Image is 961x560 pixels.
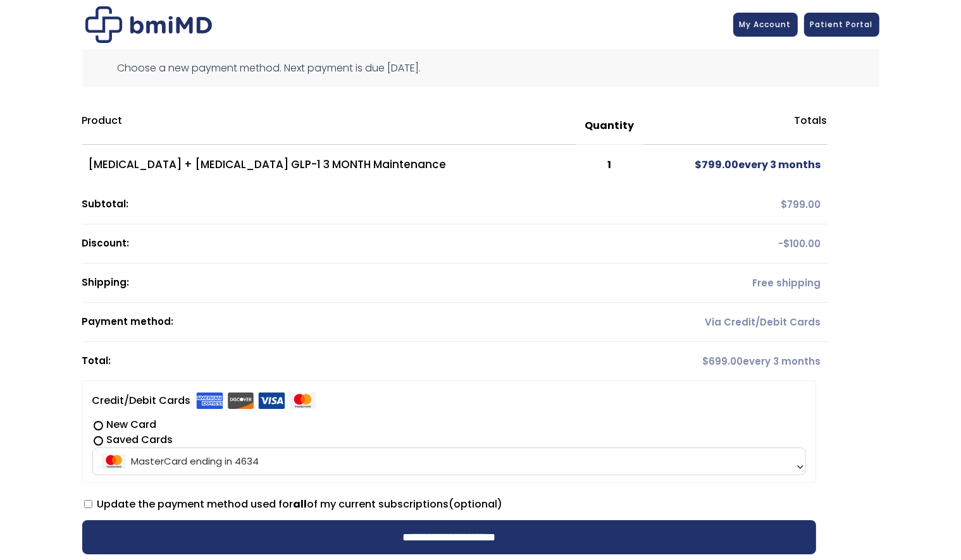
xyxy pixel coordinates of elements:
[289,393,316,409] img: Mastercard
[196,393,223,409] img: Amex
[643,224,828,264] td: -
[703,355,743,368] span: 699.00
[82,107,576,145] th: Product
[92,432,806,447] label: Saved Cards
[82,224,643,264] th: Discount:
[96,448,802,475] span: MasterCard ending in 4634
[643,342,828,380] td: every 3 months
[82,264,643,303] th: Shipping:
[703,355,709,368] span: $
[82,303,643,342] th: Payment method:
[227,393,254,409] img: Discover
[294,497,307,511] strong: all
[781,198,788,211] span: $
[643,264,828,303] td: Free shipping
[258,393,285,409] img: Visa
[82,185,643,224] th: Subtotal:
[784,237,790,250] span: $
[733,13,798,37] a: My Account
[781,198,821,211] span: 799.00
[92,447,806,475] span: MasterCard ending in 4634
[643,145,828,185] td: every 3 months
[784,237,821,250] span: 100.00
[740,19,791,30] span: My Account
[84,497,503,511] label: Update the payment method used for of my current subscriptions
[804,13,879,37] a: Patient Portal
[84,500,92,508] input: Update the payment method used forallof my current subscriptions(optional)
[643,107,828,145] th: Totals
[82,145,576,185] td: [MEDICAL_DATA] + [MEDICAL_DATA] GLP-1 3 MONTH Maintenance
[695,157,739,172] span: 799.00
[576,145,643,185] td: 1
[82,49,879,87] div: Choose a new payment method. Next payment is due [DATE].
[92,391,316,411] label: Credit/Debit Cards
[449,497,503,511] span: (optional)
[82,342,643,380] th: Total:
[85,6,212,43] img: Checkout
[643,303,828,342] td: Via Credit/Debit Cards
[695,157,702,172] span: $
[810,19,873,30] span: Patient Portal
[576,107,643,145] th: Quantity
[92,417,806,432] label: New Card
